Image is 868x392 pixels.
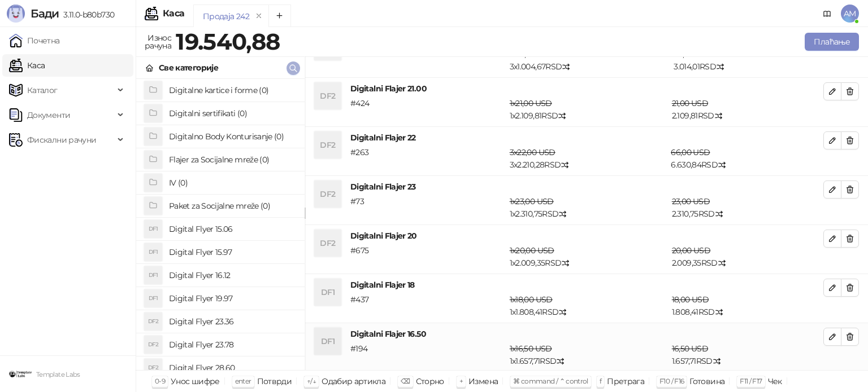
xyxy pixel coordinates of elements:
[169,81,296,99] h4: Digitalne kartice i forme (0)
[510,245,554,256] span: 1 x 20,00 USD
[36,371,80,378] small: Template Labs
[507,146,669,171] div: 3 x 2.210,28 RSD
[669,146,826,171] div: 6.630,84 RSD
[235,377,251,385] span: enter
[671,48,826,73] div: 3.014,01 RSD
[27,129,96,151] span: Фискални рачуни
[507,342,670,367] div: 1 x 1.657,71 RSD
[507,293,670,318] div: 1 x 1.808,41 RSD
[841,5,859,23] span: AM
[670,342,826,367] div: 1.657,71 RSD
[322,374,385,389] div: Одабир артикла
[9,54,45,77] a: Каса
[672,196,710,206] span: 23,00 USD
[169,104,296,122] h4: Digitalni sertifikati (0)
[507,48,672,73] div: 3 x 1.004,67 RSD
[169,359,296,377] h4: Digital Flyer 28.60
[401,377,410,385] span: ⌫
[9,29,60,52] a: Почетна
[670,97,826,122] div: 2.109,81 RSD
[314,82,341,109] div: DF2
[169,243,296,261] h4: Digital Flyer 15.97
[416,374,444,389] div: Сторно
[169,151,296,169] h4: Flajer za Socijalne mreže (0)
[348,244,507,269] div: # 675
[169,336,296,354] h4: Digital Flyer 23.78
[510,98,552,108] span: 1 x 21,00 USD
[314,131,341,158] div: DF2
[350,328,823,340] h4: Digitalni Flajer 16.50
[251,11,266,21] button: remove
[348,97,507,122] div: # 424
[171,374,220,389] div: Унос шифре
[144,289,162,307] div: DF1
[27,104,70,126] span: Документи
[314,279,341,306] div: DF1
[507,97,670,122] div: 1 x 2.109,81 RSD
[670,195,826,220] div: 2.310,75 RSD
[507,244,670,269] div: 1 x 2.009,35 RSD
[155,377,165,385] span: 0-9
[144,266,162,284] div: DF1
[9,363,32,385] img: 64x64-companyLogo-46bbf2fd-0887-484e-a02e-a45a40244bfa.png
[169,220,296,238] h4: Digital Flyer 15.06
[169,174,296,192] h4: IV (0)
[510,147,555,157] span: 3 x 22,00 USD
[350,131,823,144] h4: Digitalni Flajer 22
[689,374,724,389] div: Готовина
[348,195,507,220] div: # 73
[176,28,280,55] strong: 19.540,88
[468,374,498,389] div: Измена
[7,5,25,23] img: Logo
[459,377,463,385] span: +
[350,279,823,291] h4: Digitalni Flajer 18
[257,374,292,389] div: Потврди
[314,328,341,355] div: DF1
[27,79,58,102] span: Каталог
[672,245,710,256] span: 20,00 USD
[169,312,296,331] h4: Digital Flyer 23.36
[314,230,341,257] div: DF2
[348,48,507,73] div: # 639
[350,230,823,242] h4: Digitalni Flajer 20
[142,30,173,53] div: Износ рачуна
[670,293,826,318] div: 1.808,41 RSD
[307,377,316,385] span: ↑/↓
[671,147,710,157] span: 66,00 USD
[348,293,507,318] div: # 437
[169,266,296,284] h4: Digital Flyer 16.12
[59,10,114,20] span: 3.11.0-b80b730
[144,359,162,377] div: DF2
[672,343,708,354] span: 16,50 USD
[672,294,709,305] span: 18,00 USD
[350,180,823,193] h4: Digitalni Flajer 23
[510,294,553,305] span: 1 x 18,00 USD
[740,377,762,385] span: F11 / F17
[510,343,552,354] span: 1 x 16,50 USD
[350,82,823,95] h4: Digitalni Flajer 21.00
[268,5,291,27] button: Add tab
[136,79,305,370] div: grid
[144,220,162,238] div: DF1
[144,312,162,331] div: DF2
[510,196,554,206] span: 1 x 23,00 USD
[507,195,670,220] div: 1 x 2.310,75 RSD
[672,98,708,108] span: 21,00 USD
[768,374,782,389] div: Чек
[659,377,684,385] span: F10 / F16
[600,377,601,385] span: f
[159,61,218,74] div: Све категорије
[607,374,644,389] div: Претрага
[513,377,588,385] span: ⌘ command / ⌃ control
[314,180,341,208] div: DF2
[348,342,507,367] div: # 194
[169,197,296,215] h4: Paket za Socijalne mreže (0)
[670,244,826,269] div: 2.009,35 RSD
[144,243,162,261] div: DF1
[31,7,59,20] span: Бади
[144,336,162,354] div: DF2
[805,33,859,51] button: Плаћање
[348,146,507,171] div: # 263
[163,9,184,18] div: Каса
[818,5,836,23] a: Документација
